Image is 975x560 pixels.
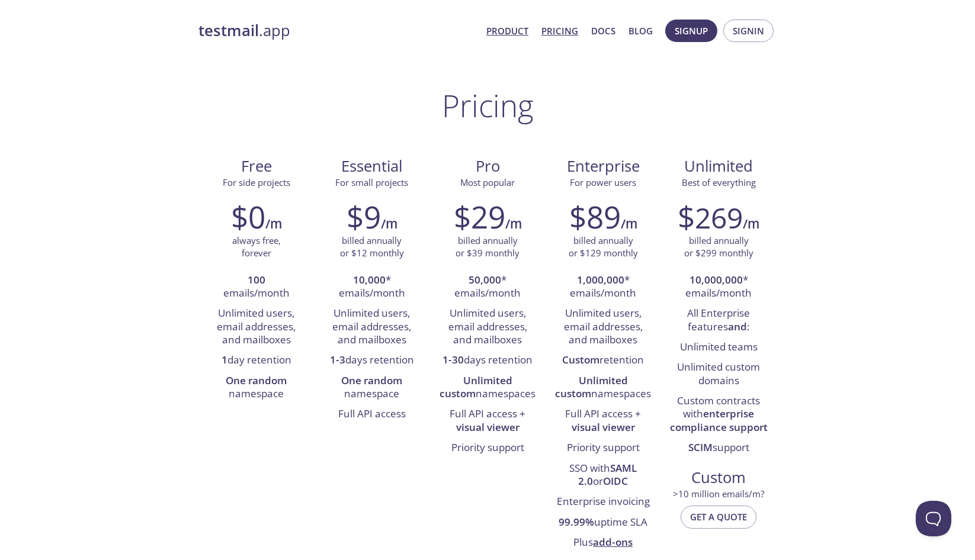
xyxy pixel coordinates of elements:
[670,271,768,304] li: * emails/month
[442,88,534,123] h1: Pricing
[554,350,652,371] li: retention
[554,271,652,304] li: * emails/month
[330,353,345,366] strong: 1-3
[593,535,633,549] a: add-ons
[438,271,536,304] li: * emails/month
[207,371,305,405] li: namespace
[454,199,505,234] h2: $29
[226,374,287,387] strong: One random
[554,492,652,512] li: Enterprise invoicing
[323,156,420,176] span: Essential
[438,371,536,405] li: namespaces
[438,404,536,438] li: Full API access +
[690,509,747,524] span: Get a quote
[460,176,515,188] span: Most popular
[554,513,652,533] li: uptime SLA
[323,350,421,371] li: days retention
[554,438,652,458] li: Priority support
[442,353,464,366] strong: 1-30
[323,371,421,405] li: namespace
[232,234,281,260] p: always free, forever
[570,176,636,188] span: For power users
[670,358,768,391] li: Unlimited custom domains
[223,176,290,188] span: For side projects
[198,20,259,41] strong: testmail
[671,468,767,488] span: Custom
[222,353,227,366] strong: 1
[381,214,397,234] h6: /m
[541,23,578,38] a: Pricing
[456,420,519,434] strong: visual viewer
[665,20,717,42] button: Signup
[577,273,624,287] strong: 1,000,000
[207,350,305,371] li: day retention
[723,20,774,42] button: Signin
[689,273,743,287] strong: 10,000,000
[353,273,386,287] strong: 10,000
[505,214,522,234] h6: /m
[603,474,628,488] strong: OIDC
[678,199,743,234] h2: $
[341,374,402,387] strong: One random
[673,488,764,500] span: > 10 million emails/m?
[578,461,637,488] strong: SAML 2.0
[684,156,753,176] span: Unlimited
[265,214,282,234] h6: /m
[670,407,768,433] strong: enterprise compliance support
[695,198,743,237] span: 269
[682,176,756,188] span: Best of everything
[439,156,535,176] span: Pro
[572,420,635,434] strong: visual viewer
[323,271,421,304] li: * emails/month
[198,21,477,41] a: testmail.app
[208,156,304,176] span: Free
[554,533,652,553] li: Plus
[554,304,652,350] li: Unlimited users, email addresses, and mailboxes
[670,304,768,337] li: All Enterprise features :
[323,304,421,350] li: Unlimited users, email addresses, and mailboxes
[207,304,305,350] li: Unlimited users, email addresses, and mailboxes
[207,271,305,304] li: emails/month
[559,515,594,529] strong: 99.99%
[554,404,652,438] li: Full API access +
[438,304,536,350] li: Unlimited users, email addresses, and mailboxes
[916,501,951,536] iframe: Help Scout Beacon - Open
[670,391,768,438] li: Custom contracts with
[248,273,265,287] strong: 100
[681,506,756,528] button: Get a quote
[469,273,501,287] strong: 50,000
[438,438,536,458] li: Priority support
[562,353,599,366] strong: Custom
[569,234,638,260] p: billed annually or $129 monthly
[456,234,519,260] p: billed annually or $39 monthly
[347,199,381,234] h2: $9
[684,234,753,260] p: billed annually or $299 monthly
[670,337,768,358] li: Unlimited teams
[486,23,528,38] a: Product
[231,199,265,234] h2: $0
[733,23,764,38] span: Signin
[628,23,653,38] a: Blog
[728,320,747,333] strong: and
[555,156,652,176] span: Enterprise
[569,199,621,234] h2: $89
[621,214,637,234] h6: /m
[335,176,408,188] span: For small projects
[743,214,759,234] h6: /m
[555,374,628,400] strong: Unlimited custom
[340,234,404,260] p: billed annually or $12 monthly
[323,404,421,424] li: Full API access
[438,350,536,371] li: days retention
[554,371,652,405] li: namespaces
[440,374,512,400] strong: Unlimited custom
[554,459,652,493] li: SSO with or
[688,440,713,454] strong: SCIM
[591,23,615,38] a: Docs
[675,23,708,38] span: Signup
[670,438,768,458] li: support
